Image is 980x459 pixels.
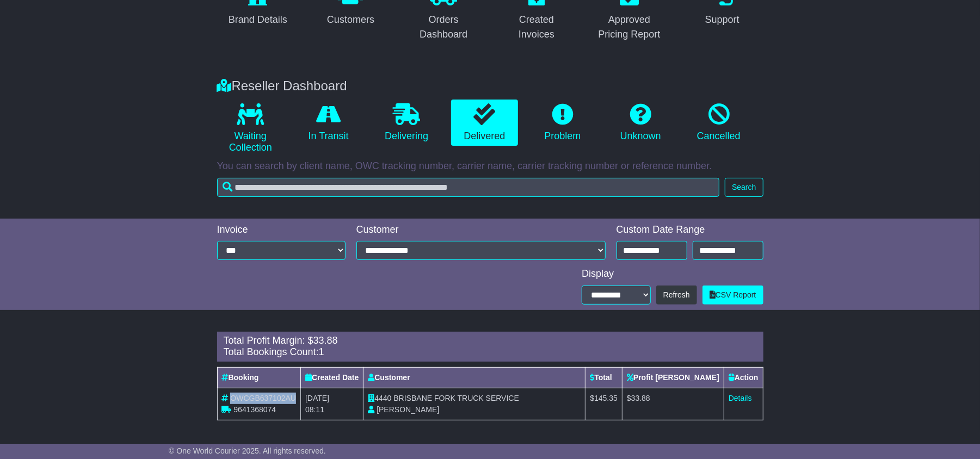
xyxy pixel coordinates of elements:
div: Invoice [217,224,346,236]
span: 33.88 [631,394,650,402]
td: $ [585,388,622,420]
div: Approved Pricing Report [595,13,663,42]
th: Booking [217,367,301,388]
div: Reseller Dashboard [212,78,769,94]
th: Profit [PERSON_NAME] [622,367,724,388]
span: 4440 [374,394,391,402]
span: 08:11 [305,405,324,414]
span: 33.88 [313,335,338,346]
div: Custom Date Range [617,224,763,236]
a: Delivered [451,100,518,146]
div: Brand Details [229,13,287,27]
span: © One World Courier 2025. All rights reserved. [169,446,326,455]
div: Created Invoices [503,13,571,42]
a: Unknown [607,100,674,146]
a: Details [729,394,752,402]
div: Customer [356,224,606,236]
td: $ [622,388,724,420]
a: Waiting Collection [217,100,284,158]
div: Total Profit Margin: $ [224,335,757,347]
div: Display [582,268,763,280]
span: 145.35 [594,394,618,402]
span: 1 [319,346,324,357]
div: Customers [327,13,374,27]
th: Created Date [301,367,363,388]
th: Customer [363,367,585,388]
span: [DATE] [305,394,329,402]
div: Total Bookings Count: [224,346,757,358]
div: Support [705,13,739,27]
th: Action [724,367,763,388]
button: Refresh [656,286,697,305]
span: BRISBANE FORK TRUCK SERVICE [393,394,519,402]
a: Delivering [373,100,440,146]
th: Total [585,367,622,388]
span: OWCGB637102AU [230,394,296,402]
div: Orders Dashboard [410,13,478,42]
span: [PERSON_NAME] [377,405,439,414]
a: Cancelled [685,100,752,146]
span: 9641368074 [233,405,276,414]
a: Problem [529,100,596,146]
button: Search [725,178,763,197]
p: You can search by client name, OWC tracking number, carrier name, carrier tracking number or refe... [217,160,763,172]
a: In Transit [295,100,362,146]
a: CSV Report [702,286,763,305]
